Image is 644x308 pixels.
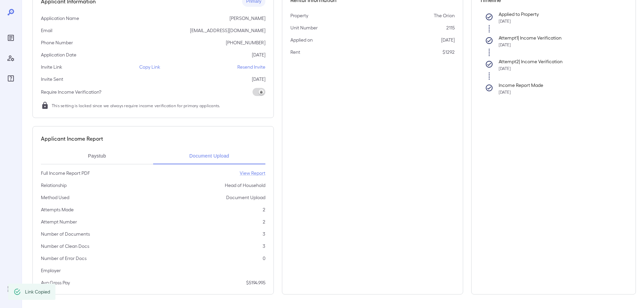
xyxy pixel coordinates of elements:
[226,194,265,201] p: Document Upload
[41,64,62,70] p: Invite Link
[443,49,455,55] p: $1292
[263,243,265,250] p: 3
[499,19,511,23] span: [DATE]
[139,64,160,70] p: Copy Link
[225,182,265,189] p: Head of Household
[499,34,617,41] p: Attempt 1 | Income Verification
[263,255,265,262] p: 0
[290,37,313,43] p: Applied on
[41,135,103,143] h5: Applicant Income Report
[499,58,617,65] p: Attempt 2 | Income Verification
[441,37,455,43] p: [DATE]
[252,51,265,58] p: [DATE]
[240,170,265,176] a: View Report
[41,15,79,22] p: Application Name
[41,27,52,34] p: Email
[499,66,511,71] span: [DATE]
[41,89,101,95] p: Require Income Verification?
[41,206,74,213] p: Attempts Made
[153,148,265,164] button: Document Upload
[230,15,265,22] p: [PERSON_NAME]
[41,76,63,82] p: Invite Sent
[41,51,76,58] p: Application Date
[41,231,90,237] p: Number of Documents
[41,279,70,286] p: Avg Gross Pay
[246,279,265,286] p: $ 5194.995
[41,267,61,274] p: Employer
[290,24,318,31] p: Unit Number
[41,39,73,46] p: Phone Number
[41,170,90,176] p: Full Income Report PDF
[499,82,617,89] p: Income Report Made
[446,24,455,31] p: 2115
[263,218,265,225] p: 2
[263,231,265,237] p: 3
[263,206,265,213] p: 2
[25,286,50,298] div: Link Copied
[499,11,617,18] p: Applied to Property
[5,284,16,294] div: Log Out
[41,218,77,225] p: Attempt Number
[41,148,153,164] button: Paystub
[190,27,265,34] p: [EMAIL_ADDRESS][DOMAIN_NAME]
[41,255,87,262] p: Number of Error Docs
[290,49,300,55] p: Rent
[5,53,16,64] div: Manage Users
[434,12,455,19] p: The Orion
[237,64,265,70] p: Resend Invite
[252,76,265,82] p: [DATE]
[41,243,89,250] p: Number of Clean Docs
[290,12,308,19] p: Property
[41,194,69,201] p: Method Used
[5,73,16,84] div: FAQ
[5,32,16,43] div: Reports
[499,90,511,94] span: [DATE]
[499,42,511,47] span: [DATE]
[52,102,220,109] span: This setting is locked since we always require income verification for primary applicants.
[226,39,265,46] p: [PHONE_NUMBER]
[41,182,67,189] p: Relationship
